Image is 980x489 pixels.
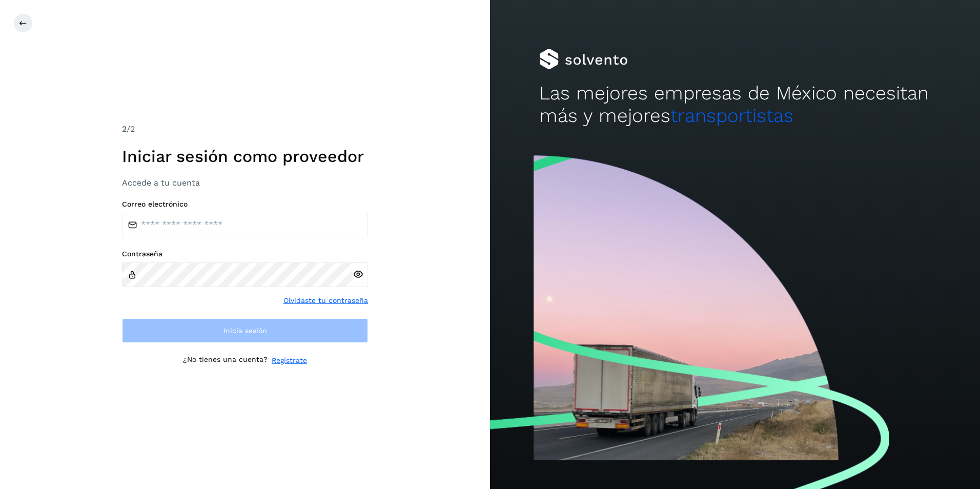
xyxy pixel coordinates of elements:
div: /2 [122,123,368,135]
a: Regístrate [272,355,307,366]
button: Inicia sesión [122,318,368,343]
span: Inicia sesión [223,327,267,334]
span: 2 [122,124,127,134]
h3: Accede a tu cuenta [122,178,368,188]
label: Contraseña [122,250,368,258]
span: transportistas [670,105,793,127]
label: Correo electrónico [122,200,368,209]
a: Olvidaste tu contraseña [283,295,368,306]
h1: Iniciar sesión como proveedor [122,147,368,166]
p: ¿No tienes una cuenta? [183,355,268,366]
h2: Las mejores empresas de México necesitan más y mejores [539,82,931,128]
